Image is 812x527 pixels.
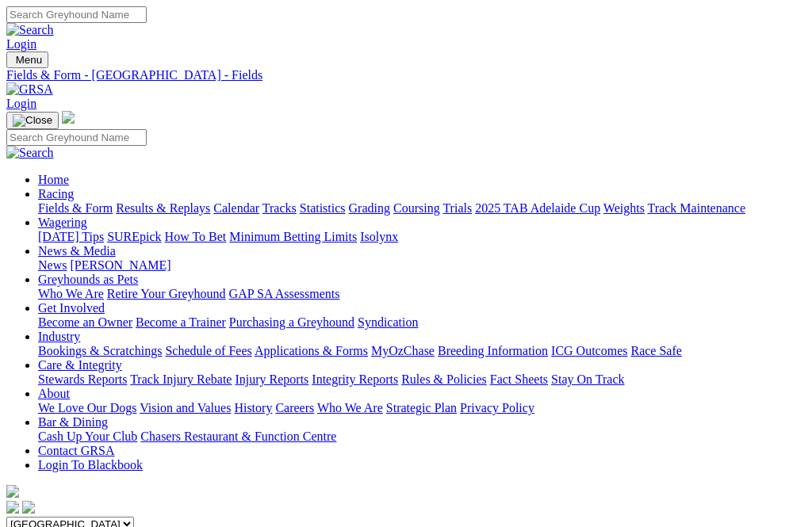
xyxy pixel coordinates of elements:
a: Login [6,97,36,110]
a: About [38,387,70,400]
a: Get Involved [38,301,105,315]
a: ICG Outcomes [551,344,627,357]
a: Become an Owner [38,315,132,329]
div: Wagering [38,230,806,244]
a: News & Media [38,244,116,258]
div: Get Involved [38,315,806,330]
a: Careers [275,401,314,414]
a: Strategic Plan [386,401,457,414]
a: Trials [442,201,472,215]
img: Search [6,146,54,160]
img: logo-grsa-white.png [62,111,75,124]
a: Cash Up Your Club [38,430,137,443]
a: Privacy Policy [460,401,534,414]
button: Toggle navigation [6,52,48,68]
a: MyOzChase [371,344,435,357]
a: 2025 TAB Adelaide Cup [475,201,600,215]
a: Stay On Track [551,372,624,386]
a: Integrity Reports [312,372,398,386]
a: Wagering [38,216,87,229]
a: Become a Trainer [136,315,226,329]
a: Fact Sheets [490,372,548,386]
button: Toggle navigation [6,112,59,129]
a: Care & Integrity [38,358,122,372]
a: [DATE] Tips [38,230,104,243]
a: Bookings & Scratchings [38,344,162,357]
a: Breeding Information [438,344,548,357]
a: Contact GRSA [38,444,114,457]
img: Close [13,114,52,127]
a: Retire Your Greyhound [107,287,226,300]
img: twitter.svg [22,501,35,514]
a: Home [38,173,69,186]
a: Coursing [393,201,440,215]
a: History [234,401,272,414]
div: Greyhounds as Pets [38,287,806,301]
a: Fields & Form [38,201,113,215]
div: Racing [38,201,806,216]
a: Applications & Forms [255,344,368,357]
a: Weights [603,201,645,215]
img: Search [6,23,54,37]
a: Statistics [300,201,346,215]
a: Industry [38,330,80,343]
a: Calendar [213,201,259,215]
a: Who We Are [38,287,104,300]
a: Rules & Policies [401,372,487,386]
a: Bar & Dining [38,415,108,429]
a: Who We Are [317,401,383,414]
a: News [38,258,67,272]
a: Fields & Form - [GEOGRAPHIC_DATA] - Fields [6,68,806,82]
a: Chasers Restaurant & Function Centre [140,430,336,443]
a: Syndication [358,315,418,329]
span: Menu [16,54,42,66]
a: Racing [38,187,74,200]
a: Results & Replays [116,201,210,215]
a: Login [6,37,36,51]
a: Injury Reports [235,372,308,386]
a: Vision and Values [140,401,231,414]
div: Industry [38,344,806,358]
a: Greyhounds as Pets [38,273,138,286]
a: SUREpick [107,230,161,243]
a: Login To Blackbook [38,458,143,472]
div: Care & Integrity [38,372,806,387]
div: Bar & Dining [38,430,806,444]
a: Stewards Reports [38,372,127,386]
a: Schedule of Fees [165,344,251,357]
a: Track Maintenance [648,201,745,215]
a: Purchasing a Greyhound [229,315,354,329]
img: logo-grsa-white.png [6,485,19,498]
a: Track Injury Rebate [130,372,232,386]
a: How To Bet [165,230,227,243]
input: Search [6,6,147,23]
a: Tracks [262,201,297,215]
a: Isolynx [360,230,398,243]
div: About [38,401,806,415]
a: Race Safe [630,344,681,357]
a: Grading [349,201,390,215]
a: We Love Our Dogs [38,401,136,414]
a: [PERSON_NAME] [70,258,170,272]
div: News & Media [38,258,806,273]
img: facebook.svg [6,501,19,514]
a: Minimum Betting Limits [229,230,357,243]
img: GRSA [6,82,53,97]
a: GAP SA Assessments [229,287,340,300]
input: Search [6,129,147,146]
